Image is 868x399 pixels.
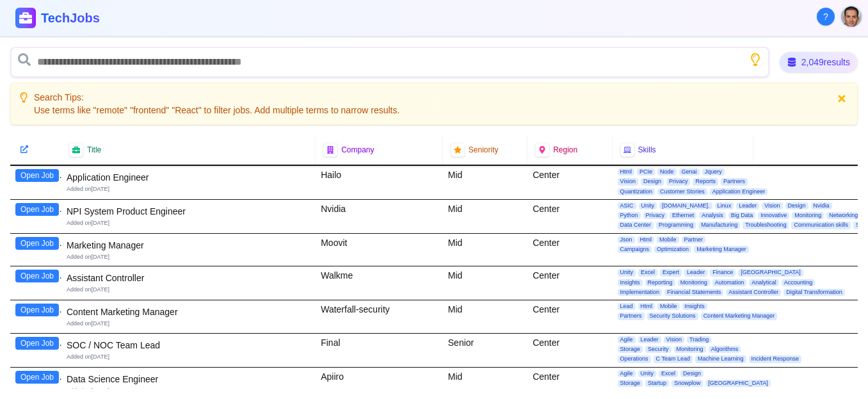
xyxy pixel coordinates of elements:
span: Operations [618,355,651,362]
span: Vision [664,336,684,343]
span: Seniority [469,145,499,155]
div: Center [527,300,612,333]
span: Region [553,145,577,155]
button: Open Job [15,270,59,282]
button: Open Job [15,237,59,250]
div: Marketing Manager [67,239,310,252]
div: Walkme [316,266,443,300]
span: [DOMAIN_NAME]. [659,202,712,209]
span: Trading [687,336,711,343]
div: Waterfall-security [316,300,443,333]
span: Html [638,303,655,310]
span: Innovative [758,212,789,219]
span: Privacy [643,212,668,219]
div: Center [527,234,612,266]
span: Agile [618,370,636,377]
div: SOC / NOC Team Lead [67,339,310,352]
span: Vision [762,202,782,209]
span: Algorithms [709,346,741,353]
span: Analytical [749,279,779,286]
span: Reporting [645,279,675,286]
h1: TechJobs [41,9,248,27]
p: Search Tips: [34,91,399,104]
span: Snowplow [671,380,703,387]
button: Open Job [15,169,59,182]
span: Campaigns [618,246,652,253]
span: Lead [618,303,636,310]
p: Use terms like "remote" "frontend" "React" to filter jobs. Add multiple terms to narrow results. [34,104,399,117]
span: Security Solutions [647,313,698,320]
span: Agile [618,336,636,343]
span: Excel [638,269,657,276]
span: [GEOGRAPHIC_DATA] [738,269,803,276]
div: Center [527,200,612,233]
span: Programming [656,222,696,229]
div: 2,049 results [780,52,858,72]
span: Startup [645,380,669,387]
span: Manufacturing [698,222,740,229]
div: Added on [DATE] [67,320,310,328]
div: Center [527,266,612,300]
span: ASIC [618,202,636,209]
span: Machine Learning [695,355,746,362]
span: Unity [639,202,657,209]
span: Analysis [699,212,726,219]
div: Center [527,166,612,199]
span: Html [638,236,655,243]
span: Marketing Manager [694,246,749,253]
button: Open Job [15,371,59,384]
span: Application Engineer [710,188,768,195]
button: User menu [840,5,863,28]
span: Reports [693,178,718,185]
span: Monitoring [678,279,710,286]
button: Open Job [15,203,59,216]
span: ? [823,10,828,23]
span: Accounting [782,279,816,286]
span: Financial Statements [664,289,723,296]
span: Privacy [666,178,691,185]
div: Mid [443,266,527,300]
span: Skills [638,145,656,155]
button: Open Job [15,304,59,316]
img: User avatar [841,6,862,27]
span: Leader [638,336,661,343]
span: Digital Transformation [784,289,845,296]
span: Vision [618,178,638,185]
div: Added on [DATE] [67,185,310,193]
div: Mid [443,200,527,233]
span: Expert [660,269,682,276]
span: Insights [682,303,707,310]
span: Node [657,168,677,175]
span: Json [618,236,635,243]
div: Nvidia [316,200,443,233]
span: Data Center [618,222,654,229]
div: Senior [443,334,527,367]
div: Data Science Engineer [67,373,310,386]
span: Genai [679,168,700,175]
span: Design [641,178,664,185]
span: Troubleshooting [743,222,789,229]
div: Mid [443,234,527,266]
span: Content Marketing Manager [701,313,778,320]
span: Monitoring [674,346,706,353]
span: Monitoring [792,212,824,219]
span: Company [341,145,374,155]
div: Added on [DATE] [67,286,310,294]
span: Partners [618,313,645,320]
span: Insights [618,279,643,286]
div: Application Engineer [67,171,310,184]
div: Hailo [316,166,443,199]
span: Quantization [618,188,655,195]
button: Open Job [15,337,59,350]
div: Final [316,334,443,367]
span: Linux [715,202,734,209]
div: Added on [DATE] [67,387,310,395]
button: Show search tips [749,53,762,66]
span: Unity [618,269,636,276]
span: Jquery [702,168,725,175]
span: Assistant Controller [726,289,781,296]
div: Added on [DATE] [67,219,310,227]
span: Partners [721,178,748,185]
span: Communication skills [791,222,851,229]
button: About Techjobs [817,8,835,26]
